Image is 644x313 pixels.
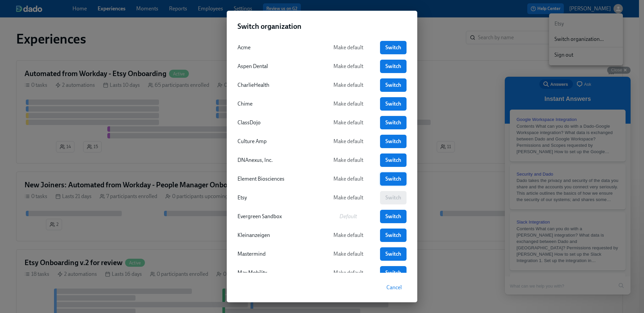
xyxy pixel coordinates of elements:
[71,3,79,11] span: chat-square
[237,232,317,239] div: Kleinanzeigen
[322,78,375,92] button: Make default
[385,157,402,164] span: Switch
[237,175,317,183] div: Element Biosciences
[385,213,402,220] span: Switch
[385,176,402,182] span: Switch
[380,41,407,54] a: Switch
[327,176,370,182] span: Make default
[12,95,49,100] span: Security and Dado
[237,156,317,164] div: DNAnexus, Inc.
[322,41,375,54] button: Make default
[327,251,370,257] span: Make default
[380,78,407,92] a: Switch
[327,82,370,88] span: Make default
[327,119,370,126] span: Make default
[385,251,402,257] span: Switch
[12,40,72,45] span: Google Workspace Integration
[380,116,407,129] a: Switch
[385,63,402,70] span: Switch
[382,281,407,294] button: Cancel
[79,4,86,11] span: Ask
[322,153,375,167] button: Make default
[327,101,370,107] span: Make default
[5,33,121,85] a: Google Workspace IntegrationContents What can you do with a Dado-Google Workspace integration? Wh...
[237,194,317,201] div: Etsy
[12,101,114,125] span: Dado takes the privacy and security of the data you share and the accounts you connect very serio...
[327,63,370,70] span: Make default
[322,135,375,148] button: Make default
[12,47,108,77] span: Contents What can you do with a Dado-Google Workspace integration? What data is exchanged between...
[385,82,402,88] span: Switch
[386,284,402,291] span: Cancel
[322,97,375,111] button: Make default
[380,172,407,186] a: Switch
[327,194,370,201] span: Make default
[5,87,121,133] a: Security and DadoDado takes the privacy and security of the data you share and the accounts you c...
[237,250,317,258] div: Mastermind
[322,116,375,129] button: Make default
[40,19,86,25] span: Instant Answers
[237,138,317,145] div: Culture Amp
[380,229,407,242] a: Switch
[322,247,375,261] button: Make default
[380,247,407,261] a: Switch
[380,60,407,73] a: Switch
[385,232,402,239] span: Switch
[46,4,63,11] span: Answers
[237,81,317,89] div: CharlieHealth
[385,269,402,276] span: Switch
[5,135,121,194] a: Slack IntegrationContents What can you do with a [PERSON_NAME] integration? What data is exchange...
[385,119,402,126] span: Switch
[327,232,370,239] span: Make default
[380,266,407,279] a: Switch
[322,266,375,279] button: Make default
[322,172,375,186] button: Make default
[380,97,407,111] a: Switch
[237,269,317,276] div: May Mobility
[327,157,370,164] span: Make default
[322,191,375,204] button: Make default
[380,135,407,148] a: Switch
[237,63,317,70] div: Aspen Dental
[327,138,370,145] span: Make default
[237,44,317,51] div: Acme
[237,119,317,126] div: ClassDojo
[12,143,45,148] span: Slack Integration
[385,101,402,107] span: Switch
[12,149,113,186] span: Contents What can you do with a [PERSON_NAME] integration? What data is exchanged between Dado an...
[237,21,407,32] h2: Switch organization
[380,210,407,223] a: Switch
[385,138,402,145] span: Switch
[327,44,370,51] span: Make default
[385,44,402,51] span: Switch
[237,100,317,108] div: Chime
[322,60,375,73] button: Make default
[380,153,407,167] a: Switch
[327,269,370,276] span: Make default
[322,229,375,242] button: Make default
[237,213,317,220] div: Evergreen Sandbox
[37,3,45,11] span: search-medium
